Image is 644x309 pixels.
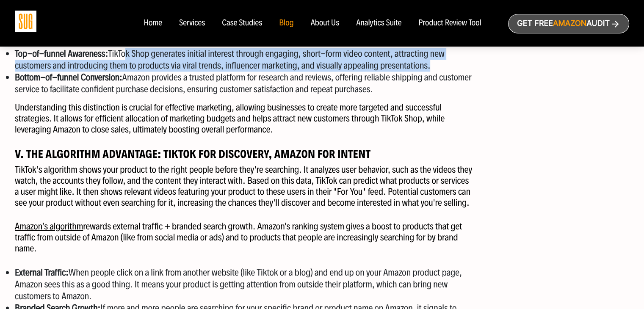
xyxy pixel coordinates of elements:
[418,19,481,28] a: Product Review Tool
[15,147,370,161] strong: V. The Algorithm Advantage: TikTok for Discovery, Amazon for Intent
[311,19,340,28] a: About Us
[15,48,108,59] strong: Top-of-funnel Awareness:
[15,102,473,135] p: Understanding this distinction is crucial for effective marketing, allowing businesses to create ...
[15,267,69,278] strong: External Traffic:
[15,11,36,32] img: Sug
[553,19,586,28] span: Amazon
[279,19,294,28] a: Blog
[144,19,162,28] a: Home
[15,164,473,208] p: TikTok’s algorithm shows your product to the right people before they’re searching. It analyzes u...
[15,267,473,302] li: When people click on a link from another website (like Tiktok or a blog) and end up on your Amazo...
[15,48,473,72] li: TikTok Shop generates initial interest through engaging, short-form video content, attracting new...
[15,72,122,83] strong: Bottom-of-funnel Conversion:
[356,19,401,28] a: Analytics Suite
[179,19,205,28] a: Services
[15,221,473,254] p: rewards external traffic + branded search growth. Amazon's ranking system gives a boost to produc...
[508,14,629,33] a: Get freeAmazonAudit
[222,19,262,28] a: Case Studies
[15,221,83,232] a: Amazon’s algorithm
[15,72,473,95] li: Amazon provides a trusted platform for research and reviews, offering reliable shipping and custo...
